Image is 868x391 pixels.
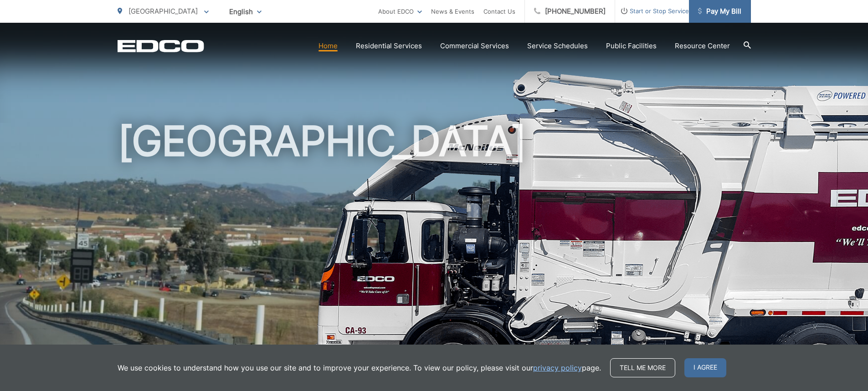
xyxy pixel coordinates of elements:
[356,41,422,51] a: Residential Services
[118,362,601,373] p: We use cookies to understand how you use our site and to improve your experience. To view our pol...
[318,41,338,51] a: Home
[675,41,730,51] a: Resource Center
[533,362,582,373] a: privacy policy
[483,6,515,17] a: Contact Us
[222,4,268,20] span: English
[698,6,741,17] span: Pay My Bill
[527,41,588,51] a: Service Schedules
[606,41,657,51] a: Public Facilities
[610,358,675,377] a: Tell me more
[431,6,474,17] a: News & Events
[440,41,509,51] a: Commercial Services
[684,358,726,377] span: I agree
[128,7,198,15] span: [GEOGRAPHIC_DATA]
[378,6,422,17] a: About EDCO
[118,40,204,52] a: EDCD logo. Return to the homepage.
